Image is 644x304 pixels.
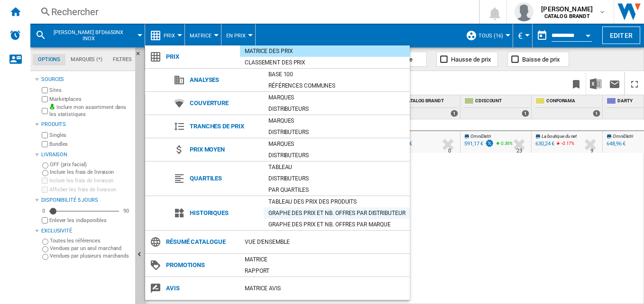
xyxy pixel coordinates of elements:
span: Prix [161,50,240,63]
div: Marques [264,116,410,125]
div: Base 100 [264,70,410,79]
div: Tableau des prix des produits [264,197,410,206]
div: Distributeurs [264,174,410,183]
span: Avis [161,282,240,295]
div: Vue d'ensemble [240,237,410,247]
div: Matrice AVIS [240,284,410,293]
span: Tranches de prix [185,120,264,133]
span: Prix moyen [185,143,264,156]
div: Rapport [240,266,410,276]
span: Analyses [185,73,264,87]
div: Distributeurs [264,151,410,160]
div: Marques [264,139,410,149]
div: Références communes [264,81,410,90]
div: Matrice [240,255,410,264]
div: Classement des prix [240,58,410,67]
div: Graphe des prix et nb. offres par marque [264,220,410,229]
div: Graphe des prix et nb. offres par distributeur [264,208,410,218]
span: Promotions [161,259,240,272]
span: Quartiles [185,172,264,185]
span: Historiques [185,206,264,220]
span: Résumé catalogue [161,235,240,249]
div: Distributeurs [264,104,410,114]
div: Distributeurs [264,127,410,137]
div: Tableau [264,162,410,172]
span: Couverture [185,97,264,110]
div: Par quartiles [264,185,410,195]
div: Marques [264,93,410,102]
div: Matrice des prix [240,46,410,56]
